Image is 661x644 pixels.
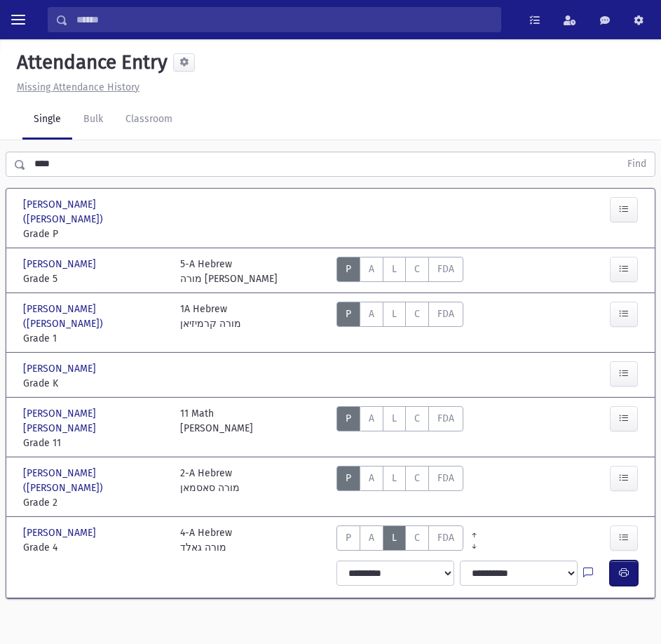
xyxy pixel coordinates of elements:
[414,412,420,424] span: C
[414,263,420,275] span: C
[23,227,166,241] span: Grade P
[23,271,166,286] span: Grade 5
[437,263,454,275] span: FDA
[23,376,166,391] span: Grade K
[23,331,166,346] span: Grade 1
[392,263,397,275] span: L
[369,412,374,424] span: A
[346,263,351,275] span: P
[346,412,351,424] span: P
[22,100,72,140] a: Single
[180,466,240,510] div: 2-A Hebrew מורה סאסמאן
[414,532,420,544] span: C
[72,100,114,140] a: Bulk
[23,406,166,436] span: [PERSON_NAME] [PERSON_NAME]
[23,525,99,540] span: [PERSON_NAME]
[180,257,278,286] div: 5-A Hebrew מורה [PERSON_NAME]
[414,308,420,320] span: C
[369,263,374,275] span: A
[336,466,463,510] div: AttTypes
[392,412,397,424] span: L
[180,406,253,450] div: 11 Math [PERSON_NAME]
[346,308,351,320] span: P
[619,152,655,176] button: Find
[437,472,454,484] span: FDA
[336,406,463,450] div: AttTypes
[437,412,454,424] span: FDA
[180,525,232,555] div: 4-A Hebrew מורה גאלד
[11,51,168,74] h5: Attendance Entry
[23,495,166,510] span: Grade 2
[23,540,166,555] span: Grade 4
[23,466,166,495] span: [PERSON_NAME] ([PERSON_NAME])
[17,81,139,93] u: Missing Attendance History
[23,436,166,450] span: Grade 11
[68,7,500,32] input: Search
[369,472,374,484] span: A
[369,532,374,544] span: A
[346,532,351,544] span: P
[369,308,374,320] span: A
[346,472,351,484] span: P
[11,81,139,93] a: Missing Attendance History
[23,257,99,271] span: [PERSON_NAME]
[392,532,397,544] span: L
[6,7,31,32] button: toggle menu
[392,308,397,320] span: L
[23,197,166,227] span: [PERSON_NAME] ([PERSON_NAME])
[336,525,463,555] div: AttTypes
[180,302,241,346] div: 1A Hebrew מורה קרמיזיאן
[336,302,463,346] div: AttTypes
[414,472,420,484] span: C
[392,472,397,484] span: L
[437,308,454,320] span: FDA
[336,257,463,286] div: AttTypes
[114,100,184,140] a: Classroom
[437,532,454,544] span: FDA
[23,361,99,376] span: [PERSON_NAME]
[23,302,166,331] span: [PERSON_NAME] ([PERSON_NAME])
